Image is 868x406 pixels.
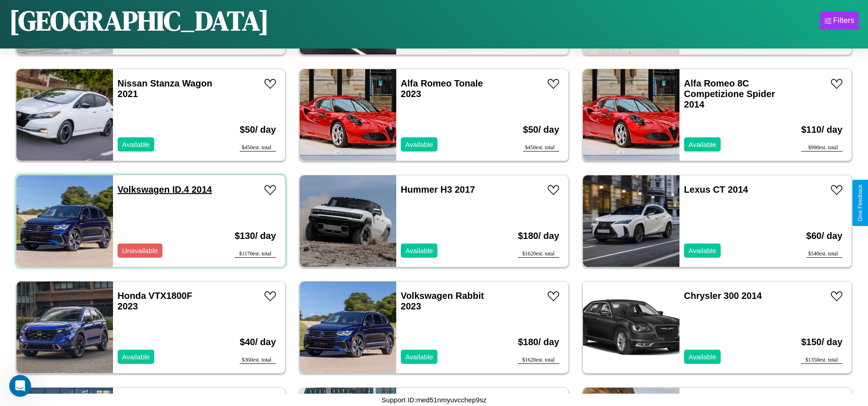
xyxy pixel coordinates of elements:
div: Give Feedback [857,184,863,222]
p: Available [689,351,717,363]
div: $ 450 est. total [240,144,276,152]
h3: $ 130 / day [235,222,276,250]
h1: [GEOGRAPHIC_DATA] [9,2,269,39]
p: Available [689,244,717,257]
div: $ 450 est. total [523,144,559,152]
p: Available [405,244,433,257]
iframe: Intercom live chat [9,375,31,397]
div: $ 360 est. total [240,357,276,364]
p: Unavailable [122,244,158,257]
a: Nissan Stanza Wagon 2021 [118,78,212,99]
p: Available [122,138,150,151]
h3: $ 50 / day [240,115,276,144]
a: Volkswagen Rabbit 2023 [401,291,484,311]
div: $ 540 est. total [806,250,842,258]
h3: $ 50 / day [523,115,559,144]
p: Available [405,351,433,363]
a: Chrysler 300 2014 [684,291,762,301]
h3: $ 110 / day [801,115,842,144]
p: Support ID: med51nmyuvcchep9sz [382,394,486,406]
h3: $ 150 / day [801,328,842,357]
h3: $ 180 / day [518,222,559,250]
div: $ 1350 est. total [801,357,842,364]
h3: $ 40 / day [240,328,276,357]
a: Alfa Romeo Tonale 2023 [401,78,483,99]
div: $ 1170 est. total [235,250,276,258]
h3: $ 180 / day [518,328,559,357]
div: $ 1620 est. total [518,357,559,364]
div: Filters [833,16,854,25]
p: Available [405,138,433,151]
div: $ 990 est. total [801,144,842,152]
button: Filters [820,11,859,30]
p: Available [689,138,717,151]
div: $ 1620 est. total [518,250,559,258]
p: Available [122,351,150,363]
h3: $ 60 / day [806,222,842,250]
a: Hummer H3 2017 [401,184,475,195]
a: Alfa Romeo 8C Competizione Spider 2014 [684,78,775,109]
a: Lexus CT 2014 [684,184,748,195]
a: Honda VTX1800F 2023 [118,291,192,311]
a: Volkswagen ID.4 2014 [118,184,212,195]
